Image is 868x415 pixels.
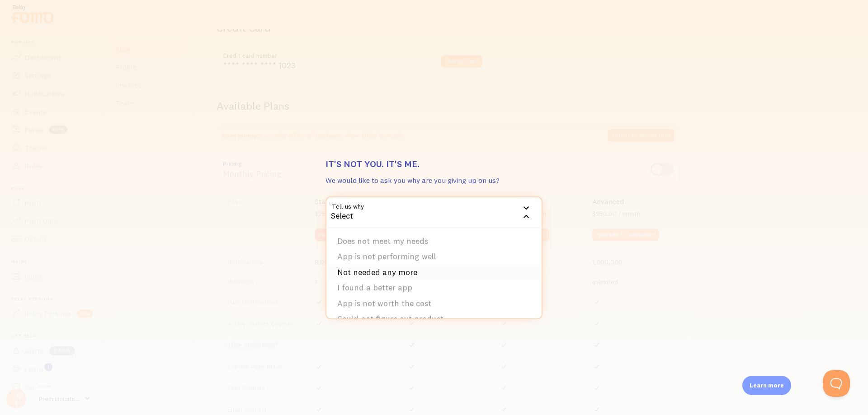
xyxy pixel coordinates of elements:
li: App is not performing well [326,249,542,265]
li: Could not figure out product [326,311,542,327]
p: Learn more [750,381,784,390]
div: Select [325,196,542,228]
li: Not needed any more [326,265,542,280]
li: App is not worth the cost [326,296,542,312]
li: Does not meet my needs [326,233,542,249]
h3: It's not you. It's me. [325,158,542,170]
p: We would like to ask you why are you giving up on us? [325,175,542,186]
div: Learn more [742,376,791,395]
li: I found a better app [326,280,542,296]
iframe: Help Scout Beacon - Open [823,370,850,397]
